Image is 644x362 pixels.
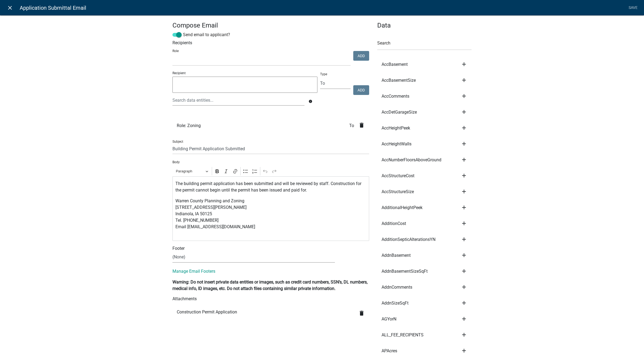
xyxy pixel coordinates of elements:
[172,95,304,106] input: Search data entities...
[172,296,369,301] h6: Attachments
[382,349,397,353] span: APAcres
[353,85,369,95] button: Add
[175,198,366,237] p: Warren County Planning and Zoning [STREET_ADDRESS][PERSON_NAME] Indianola, IA 50125 Tel. [PHONE_N...
[175,180,366,193] p: The building permit application has been submitted and will be reviewed by staff. Construction fo...
[358,310,365,316] i: delete
[461,252,467,258] i: add
[382,317,396,321] span: AGYorN
[353,51,369,61] button: Add
[461,284,467,290] i: add
[358,122,365,128] i: delete
[382,158,441,162] span: AccNumberFloorsAboveGround
[461,172,467,179] i: add
[461,77,467,83] i: add
[172,71,317,76] p: Recipient
[382,269,428,274] span: AddnBasementSizeSqFt
[176,168,204,175] span: Paragraph
[382,174,414,178] span: AccStructureCost
[382,206,423,210] span: AdditionalHeightPeek
[461,204,467,211] i: add
[461,109,467,115] i: add
[172,32,230,38] label: Send email to applicant?
[461,125,467,131] i: add
[172,22,369,29] h4: Compose Email
[461,347,467,354] i: add
[461,268,467,274] i: add
[172,49,179,53] label: Role
[172,306,369,322] li: Construction Permit Application
[320,73,327,76] label: Type
[461,300,467,306] i: add
[382,190,414,194] span: AccStructureSize
[382,94,409,98] span: AccComments
[461,61,467,67] i: add
[7,5,13,11] i: close
[461,316,467,322] i: add
[382,142,411,146] span: AccHeightWalls
[382,237,435,242] span: AdditionSepticAlterationsYN
[461,220,467,227] i: add
[172,160,180,164] label: Body
[461,236,467,243] i: add
[172,40,369,45] h6: Recipients
[461,93,467,99] i: add
[461,332,467,338] i: add
[382,253,411,258] span: AddnBasement
[174,167,211,175] button: Paragraph, Heading
[461,156,467,163] i: add
[382,78,416,83] span: AccBasementSize
[382,110,417,114] span: AccDetGarageSize
[168,245,373,252] div: Footer
[172,166,369,176] div: Editor toolbar
[172,176,369,241] div: Editor editing area: main. Press Alt+0 for help.
[382,285,412,289] span: AddnComments
[172,279,369,292] p: Warning: Do not insert private data entities or images, such as credit card numbers, SSN’s, DL nu...
[172,269,215,274] a: Manage Email Footers
[177,124,201,128] span: Role: Zoning
[377,22,472,29] h4: Data
[382,62,408,67] span: AccBasement
[461,141,467,147] i: add
[382,333,424,337] span: ALL_FEE_RECIPIENTS
[382,126,410,130] span: AccHeightPeek
[309,100,312,103] i: info
[382,301,408,305] span: AddnSizeSqFt
[20,2,86,13] span: Application Submittal Email
[626,3,640,13] a: Save
[349,124,358,128] span: To
[382,221,406,226] span: AdditionCost
[461,188,467,195] i: add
